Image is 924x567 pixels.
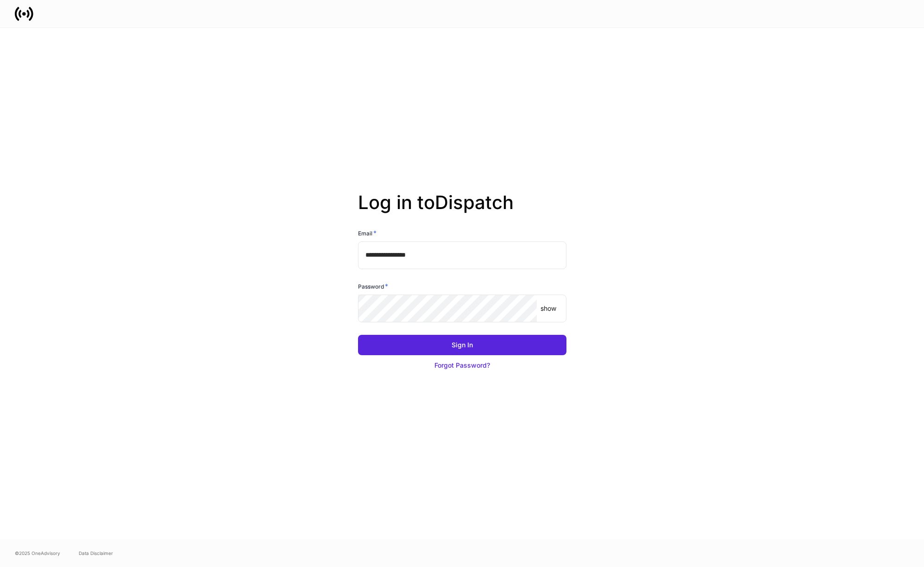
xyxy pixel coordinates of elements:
a: Data Disclaimer [79,549,113,557]
h2: Log in to Dispatch [358,191,566,228]
div: Forgot Password? [434,361,490,370]
div: Sign In [452,340,473,350]
button: Forgot Password? [358,355,566,376]
span: © 2025 OneAdvisory [15,549,60,557]
button: Sign In [358,335,566,355]
p: show [541,304,556,313]
h6: Email [358,228,377,238]
h6: Password [358,282,388,291]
